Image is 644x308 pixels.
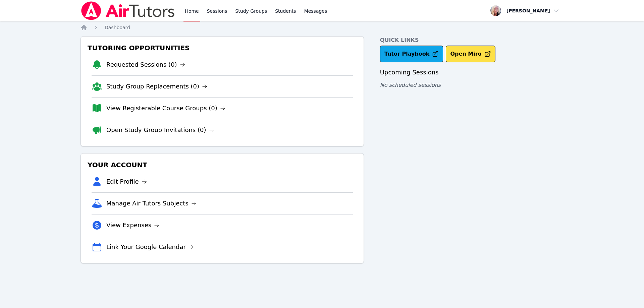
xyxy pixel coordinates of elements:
[380,36,563,44] h4: Quick Links
[106,82,207,91] a: Study Group Replacements (0)
[80,24,563,31] nav: Breadcrumb
[304,8,327,14] span: Messages
[106,177,147,186] a: Edit Profile
[106,242,194,252] a: Link Your Google Calendar
[380,82,441,88] span: No scheduled sessions
[106,221,159,230] a: View Expenses
[105,25,130,30] span: Dashboard
[106,60,185,69] a: Requested Sessions (0)
[106,199,197,208] a: Manage Air Tutors Subjects
[380,46,443,62] a: Tutor Playbook
[106,125,214,135] a: Open Study Group Invitations (0)
[86,159,358,171] h3: Your Account
[106,104,225,113] a: View Registerable Course Groups (0)
[80,1,175,20] img: Air Tutors
[446,46,495,62] button: Open Miro
[380,68,563,77] h3: Upcoming Sessions
[105,24,130,31] a: Dashboard
[86,42,358,54] h3: Tutoring Opportunities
